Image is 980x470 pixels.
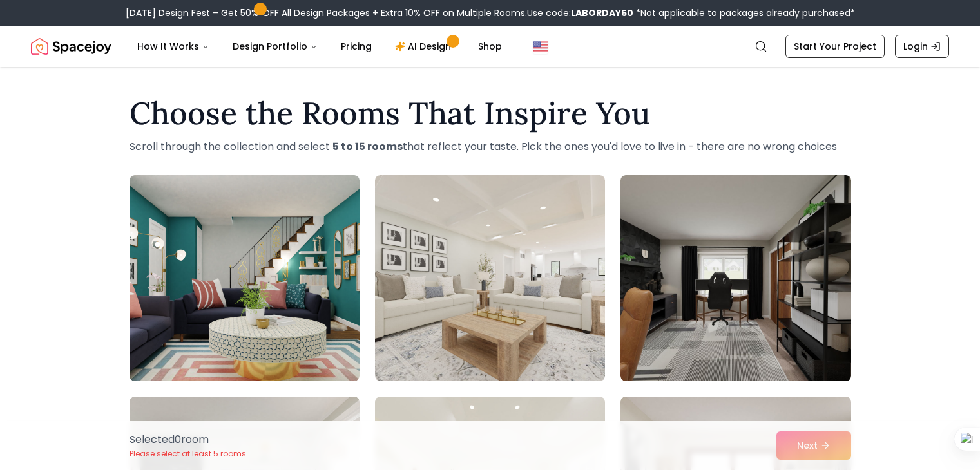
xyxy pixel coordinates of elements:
[31,33,111,59] a: Spacejoy
[130,449,246,459] p: Please select at least 5 rooms
[130,175,360,381] img: Room room-1
[533,39,548,54] img: United States
[130,98,851,129] h1: Choose the Rooms That Inspire You
[571,6,633,19] b: LABORDAY50
[527,6,633,19] span: Use code:
[785,35,885,58] a: Start Your Project
[895,35,949,58] a: Login
[130,432,246,447] p: Selected 0 room
[468,33,512,59] a: Shop
[385,33,465,59] a: AI Design
[620,175,850,381] img: Room room-3
[31,26,949,67] nav: Global
[127,33,512,59] nav: Main
[126,6,855,19] div: [DATE] Design Fest – Get 50% OFF All Design Packages + Extra 10% OFF on Multiple Rooms.
[332,139,403,154] strong: 5 to 15 rooms
[222,33,328,59] button: Design Portfolio
[130,139,851,155] p: Scroll through the collection and select that reflect your taste. Pick the ones you'd love to liv...
[633,6,855,19] span: *Not applicable to packages already purchased*
[375,175,605,381] img: Room room-2
[31,33,111,59] img: Spacejoy Logo
[127,33,220,59] button: How It Works
[331,33,382,59] a: Pricing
